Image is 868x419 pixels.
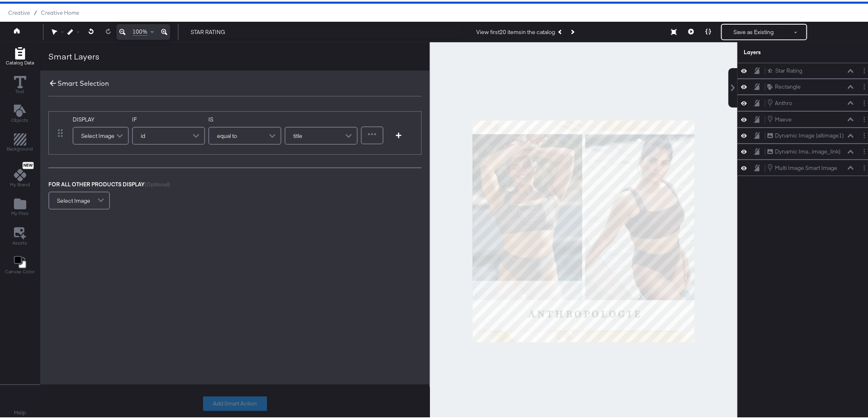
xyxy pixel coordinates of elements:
button: Star Rating [767,65,803,73]
button: Save as Existing [722,23,786,38]
span: New [23,161,34,167]
button: Dynamic Ima...image_link) [767,146,841,154]
button: Multi Image Smart Image [767,162,838,171]
div: Rectangle [775,81,801,89]
div: View first 20 items in the catalog [476,27,555,34]
span: Assets [13,238,27,245]
div: Star Rating [775,65,802,73]
span: Text [16,87,25,93]
div: FOR ALL OTHER PRODUCTS DISPLAY [48,179,254,187]
div: DISPLAY [73,114,129,149]
span: (Optional) [144,179,170,186]
span: title [293,127,302,141]
div: Layers [744,47,828,55]
div: Anthro [775,98,793,105]
span: / [30,8,41,14]
button: Help [9,404,32,419]
span: Canvas Color [5,267,35,273]
button: Assets [8,223,32,247]
button: Text [9,72,31,96]
a: Creative Home [41,8,79,14]
span: Objects [11,115,29,122]
span: 100% [133,26,148,34]
label: IF [132,114,205,122]
button: Dynamic Image (altimage1) [767,130,844,138]
button: Anthro [767,97,793,106]
div: Select Image [73,126,128,142]
div: Dynamic Ima...image_link) [775,146,841,154]
button: Add Text [7,101,34,124]
div: Maeve [775,114,792,122]
button: Add Rectangle [2,130,38,153]
span: Creative [8,8,30,14]
button: Next Product [566,23,578,38]
span: id [141,127,145,141]
button: Maeve [767,113,793,122]
button: Add Rectangle [1,44,39,67]
label: IS [208,114,281,122]
div: Dynamic Image (altimage1) [775,130,844,138]
div: Smart Layers [48,49,99,61]
div: Multi Image Smart Image [775,163,838,170]
span: equal to [217,127,237,141]
span: Background [7,144,33,151]
a: Help [14,407,26,415]
button: Previous Product [555,23,566,38]
button: Add Files [6,195,34,218]
span: Catalog Data [6,58,34,64]
span: My Brand [10,180,30,186]
div: Select Image [49,191,109,207]
button: NewMy Brand [5,159,35,189]
button: Rectangle [767,81,802,89]
span: My Files [11,208,29,215]
div: Smart Selection [57,77,109,87]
